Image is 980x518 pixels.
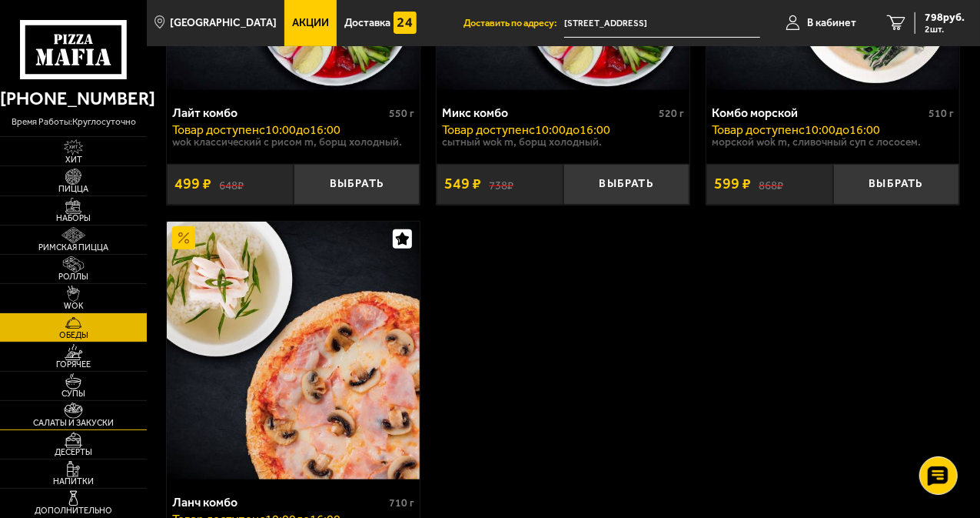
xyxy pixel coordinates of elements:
[389,107,414,120] span: 550 г
[442,122,529,137] span: Товар доступен
[259,122,341,137] span: c 10:00 до 16:00
[292,18,329,28] span: Акции
[167,222,420,480] a: АкционныйЛанч комбо
[172,495,385,510] div: Ланч комбо
[489,177,513,191] s: 738 ₽
[172,105,385,120] div: Лайт комбо
[389,496,414,510] span: 710 г
[564,9,760,38] input: Ваш адрес доставки
[799,122,880,137] span: c 10:00 до 16:00
[167,222,420,480] img: Ланч комбо
[442,136,684,149] p: Сытный Wok M, Борщ холодный.
[172,122,259,137] span: Товар доступен
[712,136,954,149] p: Морской Wok M, Сливочный суп с лососем.
[563,164,690,205] button: Выбрать
[712,122,799,137] span: Товар доступен
[659,107,684,120] span: 520 г
[833,164,960,205] button: Выбрать
[394,12,417,35] img: 15daf4d41897b9f0e9f617042186c801.svg
[172,136,414,149] p: Wok классический с рисом M, Борщ холодный.
[171,18,277,28] span: [GEOGRAPHIC_DATA]
[444,176,481,192] span: 549 ₽
[219,177,244,191] s: 648 ₽
[929,107,954,120] span: 510 г
[344,18,390,28] span: Доставка
[442,105,655,120] div: Микс комбо
[463,18,564,28] span: Доставить по адресу:
[759,177,783,191] s: 868 ₽
[174,176,211,192] span: 499 ₽
[925,12,965,23] span: 798 руб.
[807,18,856,28] span: В кабинет
[529,122,610,137] span: c 10:00 до 16:00
[925,25,965,34] span: 2 шт.
[714,176,751,192] span: 599 ₽
[564,9,760,38] span: Санкт-Петербург, проспект Будённого, 23к5
[712,105,925,120] div: Комбо морской
[172,226,195,249] img: Акционный
[294,164,420,205] button: Выбрать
